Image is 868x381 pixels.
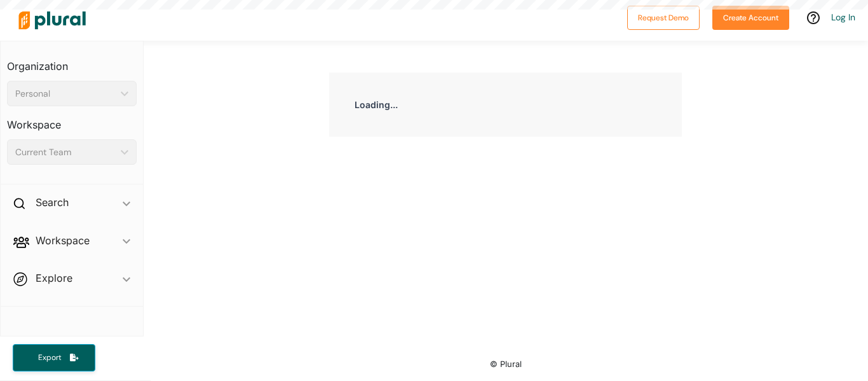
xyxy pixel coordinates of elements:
[712,10,789,24] a: Create Account
[7,48,137,76] h3: Organization
[7,106,137,134] h3: Workspace
[13,344,95,371] button: Export
[831,11,855,23] a: Log In
[329,73,682,137] div: Loading...
[490,359,522,369] small: © Plural
[627,10,700,24] a: Request Demo
[627,6,700,30] button: Request Demo
[36,195,69,209] h2: Search
[29,352,70,363] span: Export
[712,6,789,30] button: Create Account
[15,87,116,100] div: Personal
[15,146,116,159] div: Current Team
